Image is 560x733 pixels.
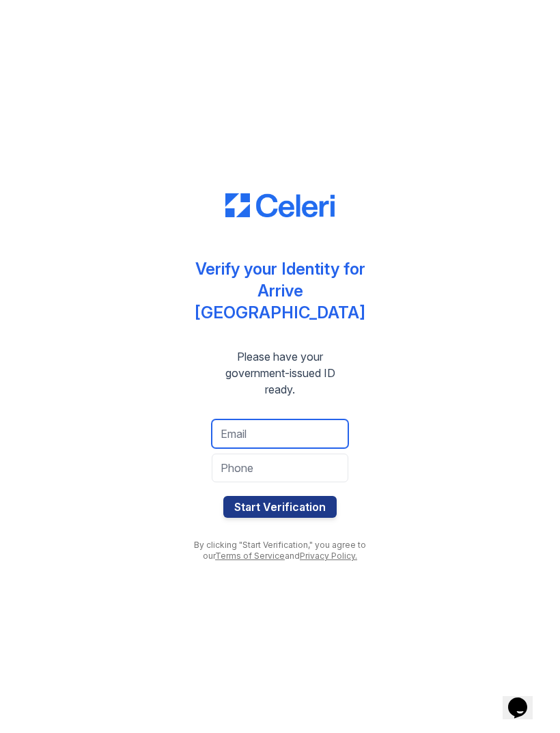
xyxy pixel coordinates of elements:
input: Email [212,419,348,448]
a: Privacy Policy. [300,551,357,561]
button: Start Verification [223,496,337,518]
div: Please have your government-issued ID ready. [184,348,376,398]
div: Verify your Identity for Arrive [GEOGRAPHIC_DATA] [184,258,376,324]
img: CE_Logo_Blue-a8612792a0a2168367f1c8372b55b34899dd931a85d93a1a3d3e32e68fde9ad4.png [225,193,335,218]
div: By clicking "Start Verification," you agree to our and [184,540,376,562]
input: Phone [212,454,348,482]
a: Terms of Service [215,551,285,561]
iframe: chat widget [503,678,546,719]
